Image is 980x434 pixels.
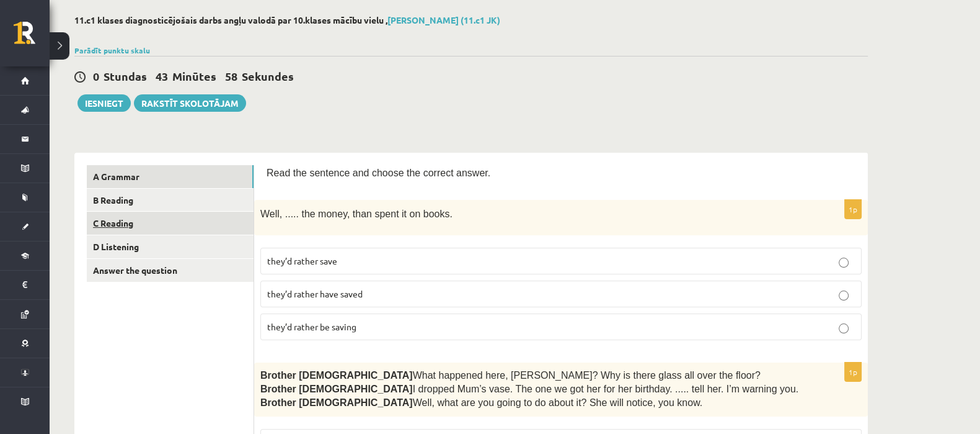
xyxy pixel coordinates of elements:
input: they’d rather save [839,258,849,268]
span: What happened here, [PERSON_NAME]? Why is there glass all over the floor? [413,370,761,381]
span: Brother [DEMOGRAPHIC_DATA] [260,384,413,394]
span: 0 [93,69,99,83]
span: Minūtes [172,69,216,83]
input: they’d rather have saved [839,291,849,301]
span: Read the sentence and choose the correct answer. [267,168,490,178]
span: 43 [156,69,168,83]
span: Stundas [104,69,147,83]
a: [PERSON_NAME] (11.c1 JK) [387,14,500,25]
span: I dropped Mum’s vase. The one we got her for her birthday. ..... tell her. I’m warning you. [413,384,799,394]
p: 1p [844,199,862,219]
a: C Reading [87,212,254,235]
a: Answer the question [87,259,254,282]
a: Rakstīt skolotājam [134,94,246,112]
a: A Grammar [87,165,254,188]
span: 58 [225,69,237,83]
span: Sekundes [242,69,294,83]
span: they’d rather be saving [267,321,356,332]
a: Parādīt punktu skalu [74,45,150,55]
a: Rīgas 1. Tālmācības vidusskola [14,22,50,53]
span: Well, what are you going to do about it? She will notice, you know. [413,397,703,408]
span: they’d rather have saved [267,288,363,299]
span: Brother [DEMOGRAPHIC_DATA] [260,397,413,408]
h2: 11.c1 klases diagnosticējošais darbs angļu valodā par 10.klases mācību vielu , [74,15,868,25]
span: Brother [DEMOGRAPHIC_DATA] [260,370,413,381]
input: they’d rather be saving [839,323,849,333]
a: B Reading [87,189,254,212]
a: D Listening [87,235,254,258]
button: Iesniegt [77,94,131,112]
p: 1p [844,362,862,382]
span: Well, ..... the money, than spent it on books. [260,209,452,219]
span: they’d rather save [267,255,337,266]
